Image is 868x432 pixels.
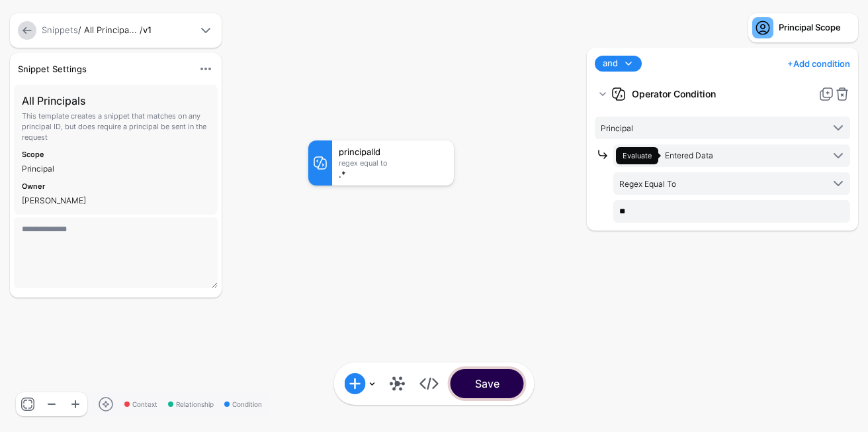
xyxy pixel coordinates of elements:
[451,369,524,398] button: Save
[13,62,193,76] div: Snippet Settings
[22,93,210,109] h3: All Principals
[779,21,841,34] div: Principal Scope
[143,25,152,35] strong: v1
[42,25,78,35] a: Snippets
[601,123,633,133] span: Principal
[339,147,447,156] div: principalId
[39,24,195,37] div: / All Principa... /
[665,150,713,160] span: Entered Data
[623,151,652,160] span: Evaluate
[22,195,86,205] app-identifier: [PERSON_NAME]
[632,82,813,106] strong: Operator Condition
[619,179,676,189] span: Regex Equal To
[22,111,210,143] p: This template creates a snippet that matches on any principal ID, but does require a principal be...
[787,53,850,74] a: Add condition
[603,57,618,70] span: and
[787,58,793,69] span: +
[22,163,210,174] div: Principal
[22,182,45,191] strong: Owner
[339,159,447,167] div: Regex Equal To
[22,150,44,159] strong: Scope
